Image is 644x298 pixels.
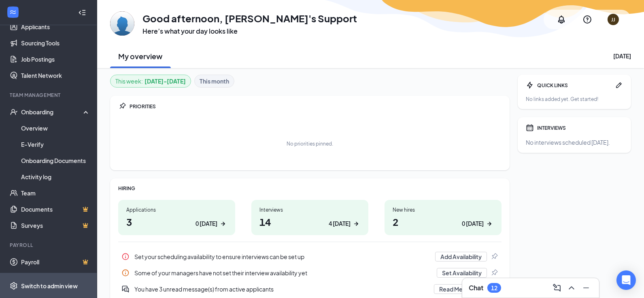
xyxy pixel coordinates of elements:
svg: UserCheck [10,108,18,116]
div: New hires [393,206,493,213]
div: Open Intercom Messenger [616,270,636,290]
button: Set Availability [437,268,487,278]
div: Set your scheduling availability to ensure interviews can be set up [134,253,430,261]
a: DocumentsCrown [21,201,90,217]
div: Applications [126,206,227,213]
a: InfoSet your scheduling availability to ensure interviews can be set upAdd AvailabilityPin [118,249,502,265]
div: You have 3 unread message(s) from active applicants [134,285,429,293]
div: This week : [115,77,186,86]
div: INTERVIEWS [537,124,623,131]
svg: Notifications [557,15,566,24]
a: DoubleChatActiveYou have 3 unread message(s) from active applicantsRead MessagesPin [118,281,502,297]
a: Job Postings [21,51,90,67]
div: Interviews [259,206,360,213]
div: 12 [491,285,497,292]
a: PayrollCrown [21,254,90,270]
button: ComposeMessage [550,281,563,294]
b: [DATE] - [DATE] [145,77,186,86]
img: Jimmy John's Support [110,11,134,36]
svg: Info [121,269,130,277]
a: Sourcing Tools [21,35,90,51]
div: Team Management [10,92,89,99]
svg: Pen [615,81,623,89]
svg: QuestionInfo [582,15,592,24]
svg: Calendar [526,124,534,132]
div: PRIORITIES [130,103,502,110]
a: Interviews144 [DATE]ArrowRight [251,200,368,235]
svg: Info [121,253,130,261]
a: Team [21,185,90,201]
svg: ChevronUp [567,283,576,293]
svg: ComposeMessage [552,283,562,293]
div: You have 3 unread message(s) from active applicants [118,281,502,297]
svg: Collapse [78,9,86,17]
a: New hires20 [DATE]ArrowRight [385,200,502,235]
svg: DoubleChatActive [121,285,130,293]
svg: Minimize [581,283,591,293]
a: Overview [21,120,90,136]
svg: Bolt [526,81,534,89]
h1: 14 [259,215,360,229]
div: Onboarding [21,108,83,116]
svg: Pin [490,269,498,277]
h2: My overview [119,51,163,61]
svg: Pin [490,253,498,261]
h3: Chat [469,283,483,292]
div: Payroll [10,242,89,249]
div: HIRING [118,185,502,192]
a: SurveysCrown [21,217,90,234]
a: Activity log [21,169,90,185]
svg: ArrowRight [219,220,227,228]
div: No interviews scheduled [DATE]. [526,138,623,146]
a: InfoSome of your managers have not set their interview availability yetSet AvailabilityPin [118,265,502,281]
svg: WorkstreamLogo [9,8,17,16]
h3: Here’s what your day looks like [142,27,357,36]
div: 0 [DATE] [462,219,484,228]
a: Applicants [21,19,90,35]
div: [DATE] [613,52,631,60]
h1: Good afternoon, [PERSON_NAME]'s Support [142,11,357,25]
h1: 2 [393,215,493,229]
h1: 3 [126,215,227,229]
b: This month [200,77,229,86]
svg: ArrowRight [352,220,360,228]
div: 4 [DATE] [329,219,351,228]
a: Onboarding Documents [21,152,90,169]
div: Switch to admin view [21,282,78,290]
svg: Pin [118,102,126,110]
div: 0 [DATE] [196,219,217,228]
div: JJ [611,16,615,23]
div: Some of your managers have not set their interview availability yet [118,265,502,281]
svg: Settings [10,282,18,290]
svg: ArrowRight [485,220,493,228]
a: Applications30 [DATE]ArrowRight [118,200,235,235]
button: Read Messages [434,284,487,294]
div: QUICK LINKS [537,82,612,89]
a: E-Verify [21,136,90,152]
div: No links added yet. Get started! [526,96,623,103]
div: Set your scheduling availability to ensure interviews can be set up [118,249,502,265]
button: Minimize [580,281,593,294]
div: No priorities pinned. [287,140,333,147]
button: Add Availability [435,252,487,262]
button: ChevronUp [565,281,578,294]
a: Talent Network [21,67,90,84]
div: Some of your managers have not set their interview availability yet [134,269,432,277]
